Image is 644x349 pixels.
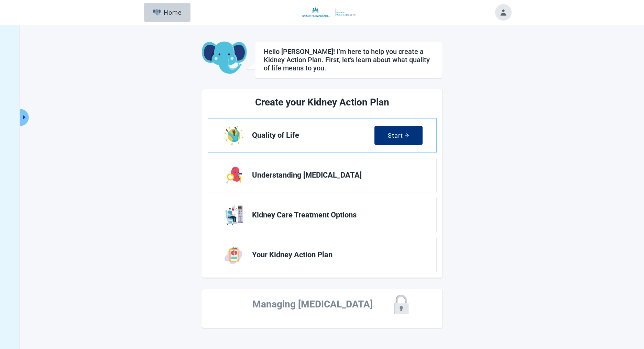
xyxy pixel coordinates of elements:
span: Quality of Life [252,131,374,139]
div: Home [153,9,182,16]
h2: Create your Kidney Action Plan [233,95,411,110]
span: Understanding [MEDICAL_DATA] [252,171,417,179]
button: Startarrow-right [374,126,423,145]
main: Main content [133,42,511,328]
button: ElephantHome [144,3,190,22]
img: Koda Elephant [202,42,247,75]
span: arrow-right [404,133,409,138]
img: padlock [392,295,411,314]
img: Koda Health [287,7,357,18]
span: caret-right [21,114,28,121]
h2: Managing [MEDICAL_DATA] [233,297,392,312]
div: Start [388,132,409,139]
span: Kidney Care Treatment Options [252,211,417,219]
a: Edit Kidney Care Treatment Options section [208,198,436,232]
a: Start Quality of Life section [208,119,436,152]
button: Toggle account menu [495,4,512,21]
span: Your Kidney Action Plan [252,251,417,259]
a: Edit Understanding Kidney Disease section [208,158,436,192]
img: Elephant [153,9,161,15]
h1: Hello [PERSON_NAME]! I’m here to help you create a Kidney Action Plan. First, let’s learn about w... [264,47,434,72]
a: View Your Kidney Action Plan section [208,238,436,272]
button: Expand menu [20,109,29,126]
